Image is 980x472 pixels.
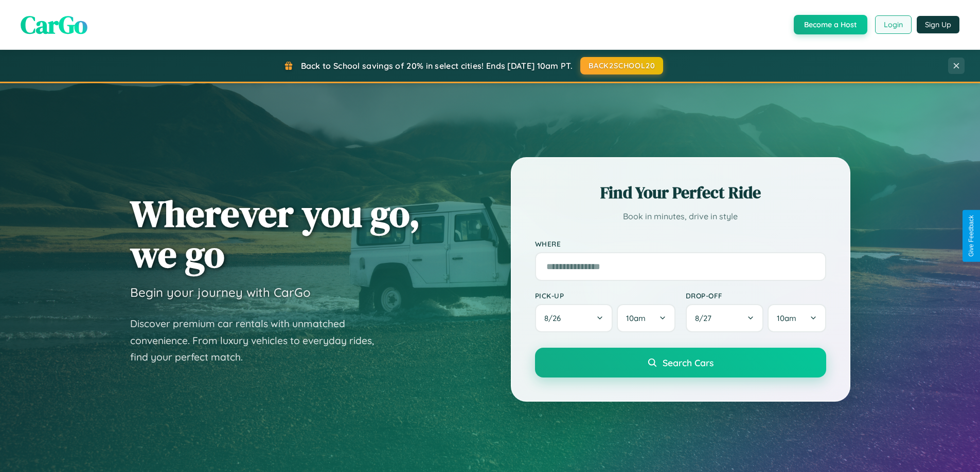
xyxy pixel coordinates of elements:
button: BACK2SCHOOL20 [580,57,663,74]
h3: Begin your journey with CarGo [130,285,311,300]
button: 8/27 [686,304,764,332]
button: Search Cars [535,348,826,377]
div: Give Feedback [968,215,975,257]
span: Back to School savings of 20% in select cities! Ends [DATE] 10am PT. [301,61,573,71]
span: 10am [777,313,796,323]
span: 10am [626,313,646,323]
span: 8 / 27 [695,313,717,323]
p: Discover premium car rentals with unmatched convenience. From luxury vehicles to everyday rides, ... [130,315,387,366]
span: Search Cars [663,357,714,368]
button: 10am [768,304,826,332]
button: Become a Host [794,15,867,34]
label: Drop-off [686,291,826,300]
span: 8 / 26 [544,313,566,323]
span: CarGo [21,8,87,42]
h2: Find Your Perfect Ride [535,181,826,204]
label: Pick-up [535,291,675,300]
button: 8/26 [535,304,613,332]
button: Sign Up [917,16,959,33]
label: Where [535,239,826,248]
button: 10am [617,304,675,332]
button: Login [875,15,912,34]
h1: Wherever you go, we go [130,193,420,274]
p: Book in minutes, drive in style [535,209,826,224]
